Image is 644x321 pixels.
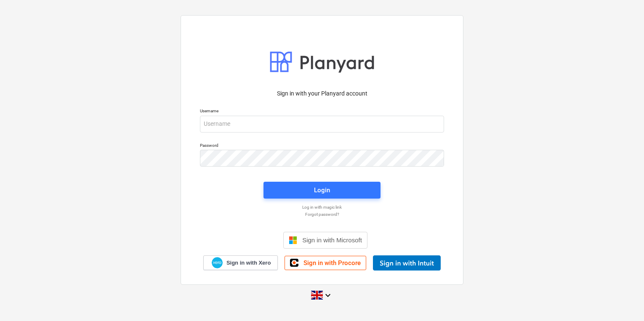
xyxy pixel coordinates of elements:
span: Sign in with Procore [303,259,361,267]
span: Sign in with Xero [226,259,271,267]
a: Log in with magic link [196,204,448,210]
p: Username [200,108,444,115]
i: keyboard_arrow_down [323,290,333,300]
p: Sign in with your Planyard account [200,89,444,98]
a: Forgot password? [196,212,448,217]
img: Microsoft logo [289,236,297,244]
span: Sign in with Microsoft [302,236,362,244]
div: Login [314,185,330,196]
button: Login [263,182,381,199]
img: Xero logo [212,257,223,268]
a: Sign in with Procore [285,256,366,270]
p: Password [200,143,444,150]
input: Username [200,116,444,133]
a: Sign in with Xero [203,255,278,270]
